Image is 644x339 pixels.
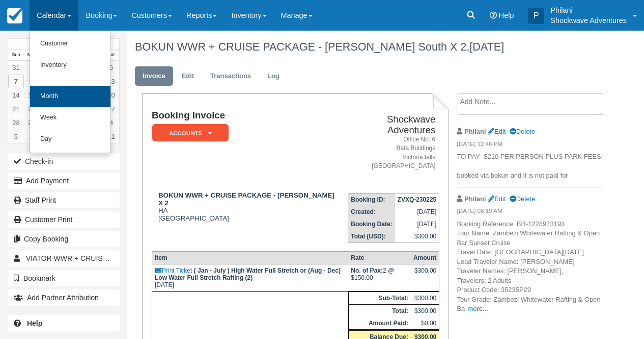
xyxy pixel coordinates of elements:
th: Sun [8,50,24,61]
p: Booking Reference: BR-1228973193 Tour Name: Zambezi Whitewater Rafting & Open Bar Sunset Cruise T... [457,220,602,314]
a: 6 [24,130,40,143]
em: [DATE] 08:19 AM [457,207,602,218]
th: Booking Date: [348,218,395,230]
strong: Philani [464,195,486,203]
img: checkfront-main-nav-mini-logo.png [7,8,22,23]
a: 15 [24,88,40,102]
a: 8 [24,75,40,88]
a: 22 [24,102,40,116]
th: Amount Paid: [348,317,411,330]
a: Edit [488,195,506,203]
a: 31 [8,61,24,75]
p: Shockwave Adventures [550,15,627,26]
a: Help [8,315,120,331]
a: 11 [103,130,119,143]
b: Help [27,319,42,327]
button: Check-in [8,153,120,169]
td: 2 @ $150.00 [348,264,411,291]
ul: Calendar [30,31,111,153]
address: Office No. 6 Bata Buildings Victoria falls [GEOGRAPHIC_DATA] [340,135,435,171]
a: Log [260,66,287,86]
h1: Booking Invoice [152,110,335,121]
a: Invoice [135,66,173,86]
th: Item [152,251,348,264]
strong: BOKUN WWR + CRUISE PACKAGE - [PERSON_NAME] X 2 [158,191,334,207]
td: [DATE] [395,206,439,218]
a: Staff Print [8,192,120,208]
th: Created: [348,206,395,218]
a: 5 [8,130,24,143]
span: Help [499,11,514,19]
div: HA [GEOGRAPHIC_DATA] [152,191,335,222]
a: 20 [103,88,119,102]
th: Sub-Total: [348,292,411,304]
a: Customer [30,33,110,55]
button: Copy Booking [8,231,120,247]
strong: Philani [464,128,486,135]
a: 21 [8,102,24,116]
a: ACCOUNTS [152,124,225,142]
a: Edit [488,128,506,135]
td: $300.00 [411,292,439,304]
a: Print Ticket [155,267,192,274]
td: [DATE] [395,218,439,230]
span: VIATOR WWR + CRUISE PACKAGE - [PERSON_NAME] X 2 [26,254,221,262]
a: 1 [24,61,40,75]
button: Add Partner Attribution [8,289,120,306]
p: Philani [550,5,627,15]
strong: ( Jan - July ) High Water Full Stretch or (Aug - Dec) Low Water Full Stretch Rafting (2) [155,267,341,281]
td: $300.00 [395,230,439,243]
a: 14 [8,88,24,102]
em: ACCOUNTS [152,124,229,142]
a: 29 [24,116,40,130]
a: Day [30,129,110,150]
a: VIATOR WWR + CRUISE PACKAGE - [PERSON_NAME] X 2 [8,250,120,267]
h1: BOKUN WWR + CRUISE PACKAGE - [PERSON_NAME] South X 2, [135,41,603,53]
th: Total: [348,304,411,317]
button: Bookmark [8,270,120,286]
strong: ZVXQ-230225 [398,196,437,203]
th: Total (USD): [348,230,395,243]
a: 27 [103,102,119,116]
em: [DATE] 12:46 PM [457,140,602,151]
td: $0.00 [411,317,439,330]
a: 4 [103,116,119,130]
a: Inventory [30,55,110,76]
th: Mon [24,50,40,61]
h2: Shockwave Adventures [340,114,435,135]
i: Help [490,12,497,19]
a: Week [30,107,110,129]
a: Delete [510,195,535,203]
div: P [528,8,544,24]
a: Month [30,86,110,107]
th: Booking ID: [348,193,395,206]
a: 28 [8,116,24,130]
a: Transactions [203,66,259,86]
a: more... [467,305,488,312]
td: $300.00 [411,304,439,317]
a: Edit [174,66,202,86]
th: Sat [103,50,119,61]
th: Amount [411,251,439,264]
td: [DATE] [152,264,348,291]
button: Add Payment [8,173,120,189]
a: 13 [103,75,119,88]
a: Delete [510,128,535,135]
p: TO PAY -$210 PER PERSON PLUS PARK FEES booked via bokun and it is not paid for [457,152,602,181]
span: [DATE] [469,40,504,53]
div: $300.00 [413,267,436,282]
a: Customer Print [8,211,120,228]
th: Rate [348,251,411,264]
strong: No. of Pax [351,267,383,274]
a: 7 [8,75,24,88]
a: 6 [103,61,119,75]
